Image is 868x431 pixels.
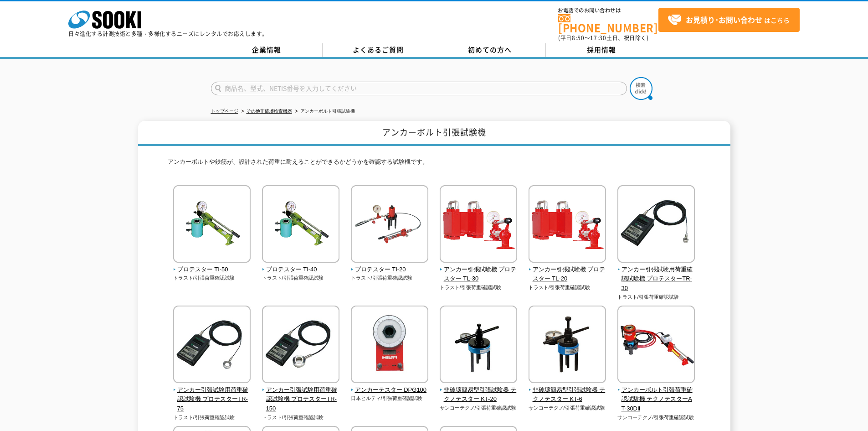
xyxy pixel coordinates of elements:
span: アンカー引張試験用荷重確認試験機 プロテスターTR-30 [617,265,695,293]
a: プロテスター TI-50 [173,256,251,275]
img: アンカー引張試験用荷重確認試験機 プロテスターTR-30 [617,185,695,265]
span: はこちら [668,13,790,27]
p: サンコーテクノ/引張荷重確認試験 [617,414,695,421]
span: アンカー引張試験機 プロテスター TL-20 [529,265,606,284]
img: プロテスター TI-50 [173,185,251,265]
a: プロテスター TI-20 [351,256,429,275]
a: 非破壊簡易型引張試験器 テクノテスター KT-6 [529,377,606,404]
span: 非破壊簡易型引張試験器 テクノテスター KT-20 [440,385,518,405]
p: トラスト/引張荷重確認試験 [262,414,340,421]
span: 17:30 [590,34,606,42]
p: トラスト/引張荷重確認試験 [173,274,251,282]
h1: アンカーボルト引張試験機 [138,121,730,146]
p: 日本ヒルティ/引張荷重確認試験 [351,395,429,402]
img: 非破壊簡易型引張試験器 テクノテスター KT-6 [529,306,606,385]
span: プロテスター TI-20 [351,265,429,275]
a: 初めての方へ [434,43,546,57]
span: アンカー引張試験用荷重確認試験機 プロテスターTR-150 [262,385,340,414]
img: アンカー引張試験用荷重確認試験機 プロテスターTR-75 [173,306,251,385]
span: 初めての方へ [468,45,512,55]
img: btn_search.png [630,77,652,100]
img: アンカーボルト引張荷重確認試験機 テクノテスターAT-30DⅡ [617,306,695,385]
a: アンカーテスター DPG100 [351,377,429,395]
input: 商品名、型式、NETIS番号を入力してください [211,82,627,95]
p: トラスト/引張荷重確認試験 [440,284,518,291]
span: プロテスター TI-50 [173,265,251,275]
span: アンカー引張試験機 プロテスター TL-30 [440,265,518,284]
span: アンカーテスター DPG100 [351,385,429,395]
a: [PHONE_NUMBER] [558,14,658,33]
a: その他非破壊検査機器 [247,109,292,114]
a: プロテスター TI-40 [262,256,340,275]
img: アンカー引張試験機 プロテスター TL-20 [529,185,606,265]
a: アンカーボルト引張荷重確認試験機 テクノテスターAT-30DⅡ [617,377,695,414]
p: トラスト/引張荷重確認試験 [262,274,340,282]
span: 非破壊簡易型引張試験器 テクノテスター KT-6 [529,385,606,405]
a: アンカー引張試験機 プロテスター TL-20 [529,256,606,284]
p: サンコーテクノ/引張荷重確認試験 [440,404,518,412]
a: アンカー引張試験用荷重確認試験機 プロテスターTR-150 [262,377,340,414]
p: トラスト/引張荷重確認試験 [617,293,695,301]
img: 非破壊簡易型引張試験器 テクノテスター KT-20 [440,306,517,385]
a: よくあるご質問 [323,43,434,57]
span: アンカー引張試験用荷重確認試験機 プロテスターTR-75 [173,385,251,414]
a: 企業情報 [211,43,323,57]
span: (平日 ～ 土日、祝日除く) [558,34,648,42]
p: 日々進化する計測技術と多種・多様化するニーズにレンタルでお応えします。 [68,31,268,36]
a: トップページ [211,109,238,114]
span: お電話でのお問い合わせは [558,8,658,13]
a: アンカー引張試験用荷重確認試験機 プロテスターTR-75 [173,377,251,414]
img: アンカー引張試験用荷重確認試験機 プロテスターTR-150 [262,306,339,385]
span: アンカーボルト引張荷重確認試験機 テクノテスターAT-30DⅡ [617,385,695,414]
a: お見積り･お問い合わせはこちら [658,8,800,32]
p: トラスト/引張荷重確認試験 [351,274,429,282]
p: アンカーボルトや鉄筋が、設計された荷重に耐えることができるかどうかを確認する試験機です。 [168,157,701,171]
li: アンカーボルト引張試験機 [293,107,355,116]
p: トラスト/引張荷重確認試験 [173,414,251,421]
a: 非破壊簡易型引張試験器 テクノテスター KT-20 [440,377,518,404]
p: サンコーテクノ/引張荷重確認試験 [529,404,606,412]
img: アンカーテスター DPG100 [351,306,428,385]
span: プロテスター TI-40 [262,265,340,275]
img: アンカー引張試験機 プロテスター TL-30 [440,185,517,265]
p: トラスト/引張荷重確認試験 [529,284,606,291]
strong: お見積り･お問い合わせ [686,14,762,25]
span: 8:50 [572,34,585,42]
a: 採用情報 [546,43,657,57]
img: プロテスター TI-40 [262,185,339,265]
img: プロテスター TI-20 [351,185,428,265]
a: アンカー引張試験機 プロテスター TL-30 [440,256,518,284]
a: アンカー引張試験用荷重確認試験機 プロテスターTR-30 [617,256,695,293]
